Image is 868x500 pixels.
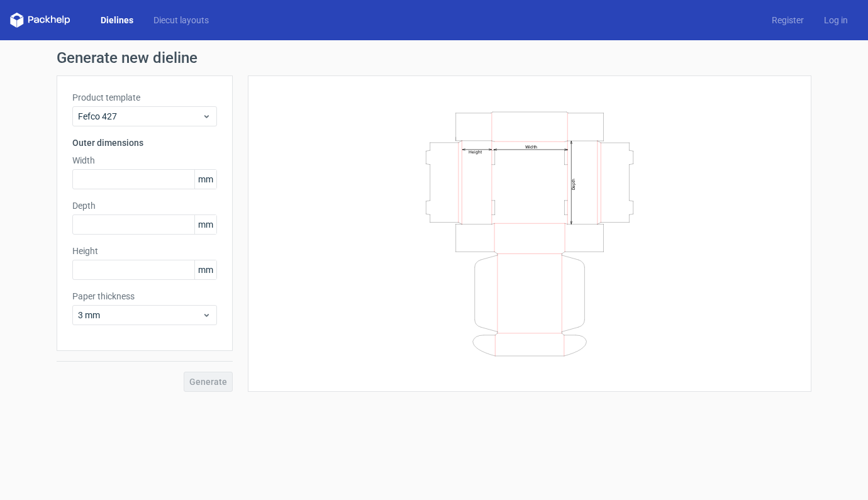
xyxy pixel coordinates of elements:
a: Log in [814,14,858,26]
h1: Generate new dieline [57,50,811,65]
label: Product template [72,91,217,104]
label: Depth [72,199,217,212]
a: Dielines [91,14,143,26]
label: Paper thickness [72,290,217,303]
text: Depth [571,178,576,189]
span: mm [194,170,216,189]
text: Height [469,149,482,154]
label: Width [72,154,217,167]
label: Height [72,245,217,257]
h3: Outer dimensions [72,136,217,149]
text: Width [525,143,537,149]
span: 3 mm [78,309,202,321]
a: Register [762,14,814,26]
span: mm [194,260,216,279]
span: mm [194,215,216,234]
a: Diecut layouts [143,14,219,26]
span: Fefco 427 [78,110,202,123]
